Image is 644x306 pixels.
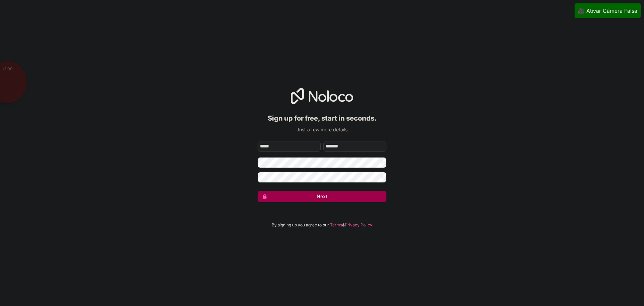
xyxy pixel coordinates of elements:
input: Password [258,157,386,168]
h2: Sign up for free, start in seconds. [258,112,386,124]
button: Next [258,191,386,202]
input: family-name [323,141,386,152]
a: Terms [330,222,342,228]
input: given-name [258,141,321,152]
span: By signing up you agree to our [272,222,329,228]
span: & [342,222,345,228]
input: Confirm password [258,172,386,183]
p: Just a few more details [258,126,386,133]
a: Privacy Policy [345,222,372,228]
button: 🎥 Ativar Câmera Falsa [575,3,641,18]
